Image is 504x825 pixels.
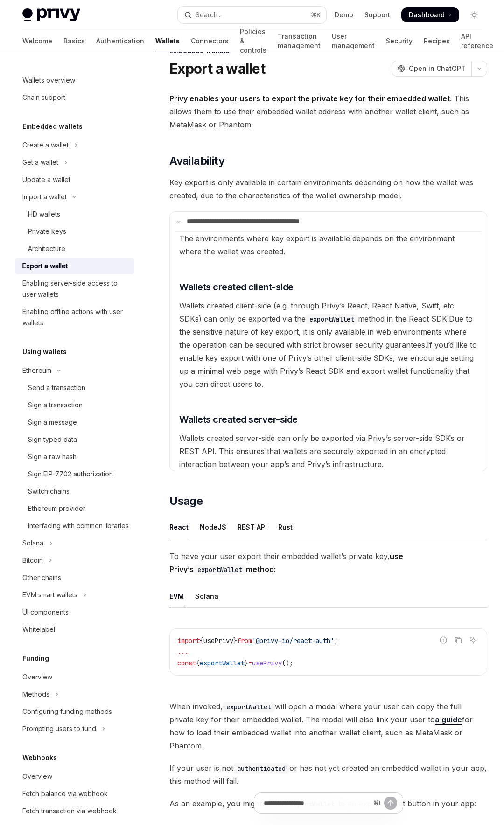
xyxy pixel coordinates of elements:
span: Open in ChatGPT [409,64,466,73]
span: Key export is only available in certain environments depending on how the wallet was created, due... [169,176,487,202]
div: Bitcoin [22,555,43,566]
a: Other chains [15,569,134,586]
div: Get a wallet [22,157,58,168]
div: Send a transaction [28,382,85,393]
span: ... [177,648,189,656]
div: Export a wallet [22,260,68,272]
a: Enabling offline actions with user wallets [15,303,134,331]
div: Architecture [28,243,65,254]
div: Sign a message [28,417,77,428]
a: Whitelabel [15,621,134,638]
a: Wallets overview [15,72,134,89]
a: Dashboard [401,7,459,22]
a: Security [386,30,413,52]
div: Wallets overview [22,75,75,86]
div: Sign EIP-7702 authorization [28,468,113,480]
span: If you’d like to enable key export with one of Privy’s other client-side SDKs, we encourage setti... [179,340,477,389]
span: from [237,636,252,645]
div: Enabling server-side access to user wallets [22,278,129,300]
span: } [233,636,237,645]
div: Other chains [22,572,61,583]
span: usePrivy [252,659,282,667]
div: Import a wallet [22,191,67,203]
span: (); [282,659,293,667]
button: Toggle Bitcoin section [15,552,134,569]
span: To have your user export their embedded wallet’s private key, [169,550,487,576]
div: REST API [238,516,267,538]
a: Switch chains [15,483,134,500]
button: Toggle EVM smart wallets section [15,587,134,603]
a: Export a wallet [15,258,134,274]
div: Whitelabel [22,624,55,635]
span: Due to the sensitive nature of key export, it is only available in web environments where the ope... [179,314,473,350]
a: a guide [435,715,462,725]
a: Chain support [15,89,134,106]
span: Wallets created client-side [179,280,294,294]
div: Enabling offline actions with user wallets [22,306,129,329]
a: Configuring funding methods [15,703,134,720]
div: EVM [169,585,184,607]
div: Update a wallet [22,174,70,185]
span: When invoked, will open a modal where your user can copy the full private key for their embedded ... [169,700,487,752]
div: HD wallets [28,209,60,220]
a: Interfacing with common libraries [15,517,134,534]
span: . This allows them to use their embedded wallet address with another wallet client, such as MetaM... [169,92,487,131]
div: Chain support [22,92,65,103]
a: API reference [461,30,493,52]
a: Private keys [15,223,134,240]
div: Overview [22,771,52,782]
h5: Webhooks [22,752,57,763]
button: Toggle Create a wallet section [15,137,134,154]
span: { [200,636,203,645]
span: Wallets created client-side (e.g. through Privy’s React, React Native, Swift, etc. SDKs) can only... [179,301,456,323]
div: Overview [22,671,52,683]
a: Basics [63,30,85,52]
div: Rust [278,516,293,538]
span: Dashboard [409,10,445,20]
a: Sign typed data [15,431,134,448]
a: Sign a raw hash [15,448,134,465]
button: Open search [178,7,326,23]
div: Sign a raw hash [28,451,77,462]
div: Prompting users to fund [22,723,96,734]
strong: use Privy’s method: [169,552,403,574]
button: Toggle Solana section [15,535,134,552]
div: Fetch balance via webhook [22,788,108,799]
a: User management [332,30,375,52]
button: Open in ChatGPT [392,61,471,77]
a: Overview [15,669,134,685]
div: Search... [196,9,222,21]
span: exportWallet [200,659,245,667]
div: Ethereum [22,365,51,376]
a: Overview [15,768,134,785]
a: UI components [15,604,134,621]
h5: Funding [22,653,49,664]
button: Toggle Ethereum section [15,362,134,379]
div: Fetch transaction via webhook [22,805,117,817]
div: Private keys [28,226,66,237]
span: usePrivy [203,636,233,645]
a: Architecture [15,240,134,257]
a: Wallets [155,30,180,52]
a: Welcome [22,30,52,52]
h5: Embedded wallets [22,121,83,132]
span: { [196,659,200,667]
div: Switch chains [28,486,70,497]
span: const [177,659,196,667]
div: UI components [22,607,69,618]
span: } [245,659,248,667]
div: Sign a transaction [28,399,83,411]
span: '@privy-io/react-auth' [252,636,334,645]
button: Toggle Methods section [15,686,134,703]
a: Fetch balance via webhook [15,785,134,802]
a: Connectors [191,30,229,52]
code: exportWallet [223,702,275,712]
h1: Export a wallet [169,60,265,77]
button: Copy the contents from the code block [452,634,464,646]
button: Send message [384,797,397,810]
span: import [177,636,200,645]
button: Report incorrect code [437,634,449,646]
span: ⌘ K [311,11,321,19]
div: Configuring funding methods [22,706,112,717]
a: Ethereum provider [15,500,134,517]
